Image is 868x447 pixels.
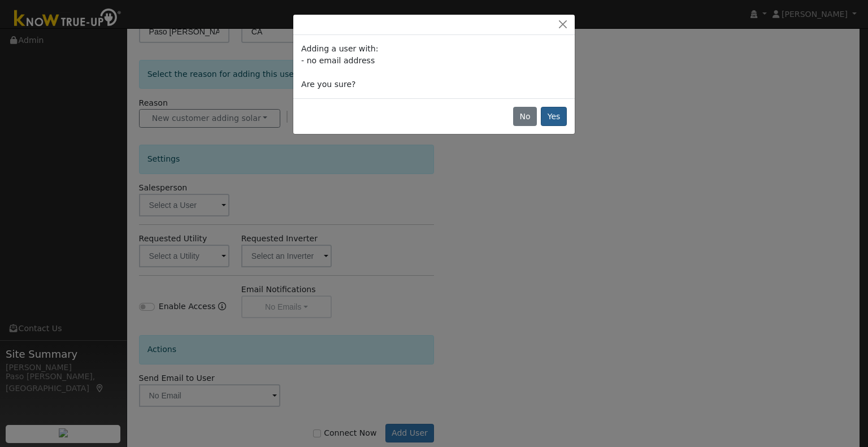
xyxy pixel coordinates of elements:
button: No [513,107,537,126]
button: Yes [541,107,567,126]
span: Adding a user with: [301,44,378,53]
button: Close [555,19,571,31]
span: - no email address [301,56,375,65]
span: Are you sure? [301,80,355,89]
